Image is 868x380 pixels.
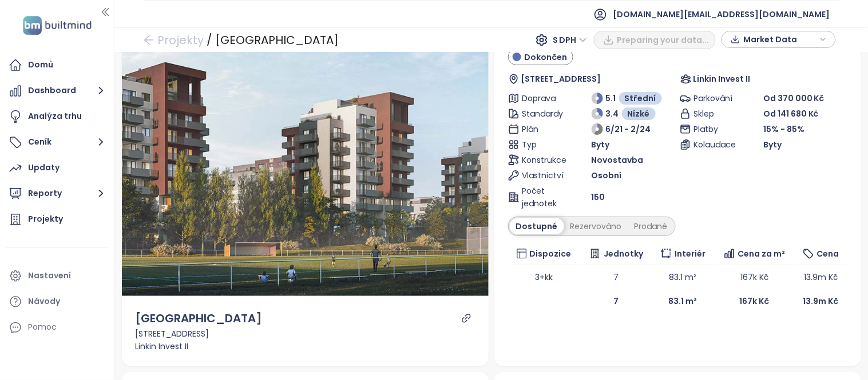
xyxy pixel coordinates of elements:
a: link [461,313,471,323]
span: Preparing your data... [617,34,710,46]
div: Domů [28,58,53,72]
span: Střední [625,92,656,105]
span: Dispozice [530,247,572,260]
div: Rezervováno [564,218,628,234]
span: Nízké [628,107,650,120]
b: 83.1 m² [669,295,697,307]
span: Osobní [592,169,622,182]
a: Návody [6,290,108,313]
span: 15% - 85% [763,123,804,135]
span: 6/21 - 2/24 [606,123,651,135]
div: Updaty [28,161,60,175]
a: Updaty [6,157,108,179]
div: Prodané [628,218,674,234]
div: / [207,30,212,50]
a: arrow-left Projekty [143,30,204,50]
button: Reporty [6,182,108,205]
span: Linkin Invest II [693,73,751,85]
td: 83.1 m² [652,265,714,289]
span: 150 [592,191,605,203]
span: Interiér [675,247,706,260]
div: [GEOGRAPHIC_DATA] [136,310,263,327]
span: 3.4 [606,107,619,120]
span: Cena za m² [738,247,786,260]
a: Nastavení [6,265,108,287]
span: Počet jednotek [522,185,564,210]
div: Linkin Invest II [136,340,475,353]
span: Platby [694,123,736,135]
span: Sklep [694,107,736,120]
span: [DOMAIN_NAME][EMAIL_ADDRESS][DOMAIN_NAME] [613,1,830,28]
b: 167k Kč [740,295,770,307]
span: 167k Kč [740,271,768,283]
span: Od 370 000 Kč [763,93,825,104]
span: Konstrukce [522,154,564,166]
a: Domů [6,54,108,77]
img: logo [19,14,95,37]
span: Typ [522,138,564,151]
span: Plán [522,123,564,135]
button: Dashboard [6,79,108,102]
div: Nastavení [28,269,71,283]
span: S DPH [553,31,587,49]
span: Dokončen [524,51,567,63]
td: 7 [581,265,652,289]
span: Doprava [522,92,564,105]
div: Návody [28,294,60,309]
a: Projekty [6,208,108,231]
span: Novostavba [592,154,644,166]
span: 5.1 [606,92,616,105]
td: 3+kk [508,265,581,289]
div: Projekty [28,212,63,226]
span: Kolaudace [694,138,736,151]
b: 13.9m Kč [803,295,839,307]
div: [GEOGRAPHIC_DATA] [215,30,339,50]
button: Ceník [6,131,108,154]
span: arrow-left [143,34,154,46]
div: [STREET_ADDRESS] [136,327,475,340]
span: Byty [592,138,610,151]
span: 13.9m Kč [804,271,838,283]
div: button [728,31,830,48]
a: Analýza trhu [6,105,108,128]
span: Standardy [522,107,564,120]
b: 7 [614,295,619,307]
span: Byty [763,138,782,151]
span: Parkování [694,92,736,105]
span: Cena [817,247,839,260]
button: Preparing your data... [594,31,716,49]
span: Jednotky [604,247,643,260]
span: Vlastnictví [522,169,564,182]
span: Market Data [743,31,817,48]
div: Dostupné [510,218,564,234]
div: Pomoc [6,316,108,339]
span: [STREET_ADDRESS] [521,73,601,85]
span: Od 141 680 Kč [763,107,819,120]
div: Analýza trhu [28,109,82,123]
div: Pomoc [28,320,57,334]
